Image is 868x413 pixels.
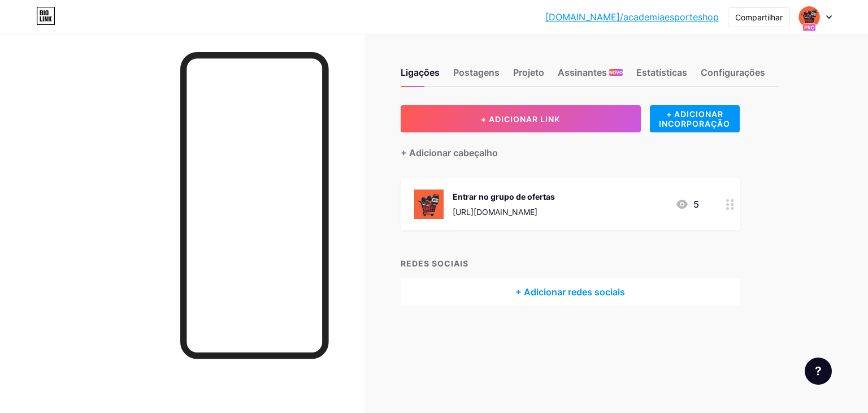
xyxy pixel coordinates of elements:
[545,11,719,23] font: [DOMAIN_NAME]/academiaesporteshop
[735,12,783,22] font: Compartilhar
[401,67,440,78] font: Ligações
[798,6,820,28] img: academiaesporteshop
[701,67,765,78] font: Configurações
[609,70,623,75] font: NOVO
[401,259,468,268] font: REDES SOCIAIS
[414,190,444,219] img: Entrar no grupo de ofertas
[693,199,699,210] font: 5
[453,192,555,201] font: Entrar no grupo de ofertas
[636,67,687,78] font: Estatísticas
[401,105,641,132] button: + ADICIONAR LINK
[515,286,625,298] font: + Adicionar redes sociais
[545,10,719,24] a: [DOMAIN_NAME]/academiaesporteshop
[453,67,500,78] font: Postagens
[659,109,730,128] font: + ADICIONAR INCORPORAÇÃO
[481,114,560,124] font: + ADICIONAR LINK
[401,147,498,158] font: + Adicionar cabeçalho
[513,67,544,78] font: Projeto
[558,67,607,78] font: Assinantes
[453,207,537,217] font: [URL][DOMAIN_NAME]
